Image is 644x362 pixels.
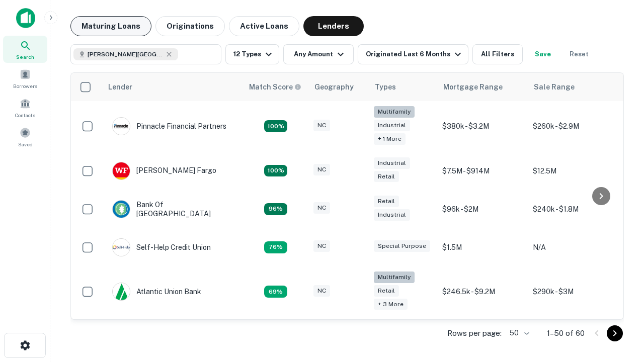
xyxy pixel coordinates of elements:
button: Originated Last 6 Months [358,44,468,64]
td: $380k - $3.2M [437,101,528,152]
th: Types [369,73,437,101]
span: Saved [18,140,33,148]
div: Special Purpose [374,240,430,252]
span: Search [16,53,34,61]
div: Retail [374,285,399,297]
div: Self-help Credit Union [112,238,211,256]
div: Geography [314,81,354,93]
div: Originated Last 6 Months [366,48,464,60]
button: Any Amount [283,44,354,64]
button: Lenders [303,16,364,36]
p: 1–50 of 60 [547,327,585,339]
div: Lender [108,81,132,93]
div: Capitalize uses an advanced AI algorithm to match your search with the best lender. The match sco... [249,81,301,93]
div: Mortgage Range [443,81,503,93]
div: NC [313,164,330,175]
div: Matching Properties: 26, hasApolloMatch: undefined [264,120,287,132]
div: + 1 more [374,133,406,145]
div: Industrial [374,120,410,131]
td: $1.5M [437,228,528,266]
div: Atlantic Union Bank [112,283,201,301]
td: $260k - $2.9M [528,101,618,152]
a: Saved [3,123,47,150]
span: Borrowers [13,82,37,90]
th: Sale Range [528,73,618,101]
div: Industrial [374,157,410,169]
a: Borrowers [3,65,47,92]
div: Industrial [374,209,410,221]
span: [PERSON_NAME][GEOGRAPHIC_DATA], [GEOGRAPHIC_DATA] [88,50,163,59]
th: Geography [308,73,369,101]
div: NC [313,285,330,297]
img: picture [113,201,130,218]
button: Active Loans [229,16,299,36]
td: $290k - $3M [528,266,618,317]
div: Multifamily [374,106,415,118]
div: NC [313,120,330,131]
button: Maturing Loans [70,16,151,36]
img: picture [113,118,130,135]
img: picture [113,239,130,256]
div: Pinnacle Financial Partners [112,117,226,135]
div: NC [313,202,330,214]
div: Retail [374,196,399,207]
div: Multifamily [374,271,415,283]
span: Contacts [15,111,35,119]
td: $96k - $2M [437,190,528,228]
p: Rows per page: [447,327,502,339]
button: Go to next page [607,325,623,341]
div: [PERSON_NAME] Fargo [112,162,216,180]
th: Mortgage Range [437,73,528,101]
div: Matching Properties: 14, hasApolloMatch: undefined [264,203,287,215]
button: Save your search to get updates of matches that match your search criteria. [527,44,559,64]
div: + 3 more [374,299,408,310]
div: NC [313,240,330,252]
div: Retail [374,171,399,183]
button: All Filters [472,44,523,64]
a: Contacts [3,94,47,121]
button: 12 Types [225,44,279,64]
td: N/A [528,228,618,266]
button: Reset [563,44,595,64]
div: Types [375,81,396,93]
div: Matching Properties: 15, hasApolloMatch: undefined [264,165,287,177]
td: $12.5M [528,152,618,190]
td: $240k - $1.8M [528,190,618,228]
div: Matching Properties: 10, hasApolloMatch: undefined [264,286,287,298]
h6: Match Score [249,81,299,93]
img: capitalize-icon.png [16,8,35,28]
iframe: Chat Widget [594,249,644,298]
img: picture [113,162,130,179]
td: $246.5k - $9.2M [437,266,528,317]
td: $7.5M - $914M [437,152,528,190]
div: Sale Range [534,81,575,93]
img: picture [113,283,130,300]
th: Capitalize uses an advanced AI algorithm to match your search with the best lender. The match sco... [243,73,308,101]
th: Lender [102,73,243,101]
a: Search [3,36,47,63]
div: Bank Of [GEOGRAPHIC_DATA] [112,200,233,218]
button: Originations [155,16,225,36]
div: Matching Properties: 11, hasApolloMatch: undefined [264,241,287,253]
div: 50 [506,326,531,340]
